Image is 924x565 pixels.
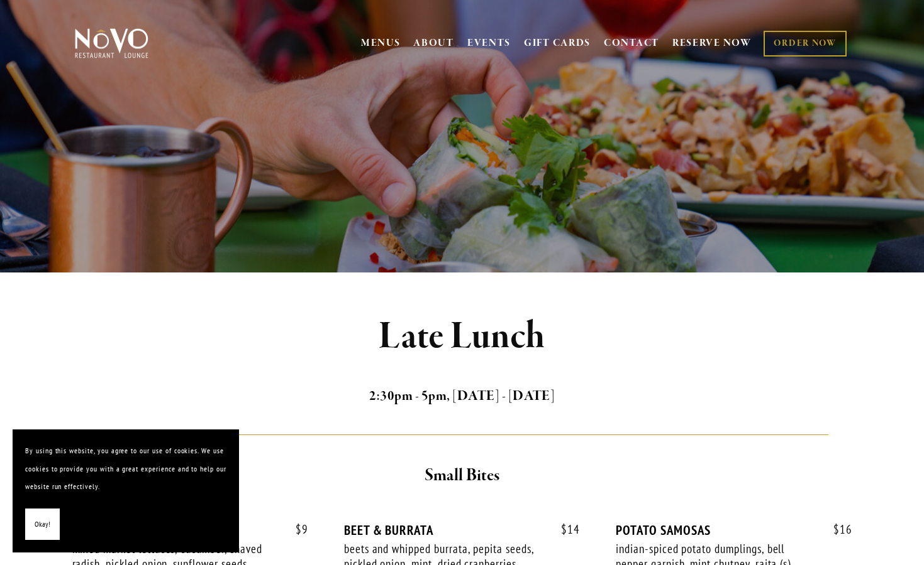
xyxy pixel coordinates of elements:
[344,522,580,538] div: BEET & BURRATA
[764,31,846,56] a: ORDER NOW
[548,522,580,537] span: 14
[616,522,852,538] div: POTATO SAMOSAS
[369,387,555,405] strong: 2:30pm - 5pm, [DATE] - [DATE]
[604,31,659,55] a: CONTACT
[35,515,50,534] span: Okay!
[25,442,226,496] p: By using this website, you agree to our use of cookies. We use cookies to provide you with a grea...
[467,37,511,50] a: EVENTS
[821,522,852,537] span: 16
[524,31,591,55] a: GIFT CARDS
[833,522,840,537] span: $
[379,313,545,360] strong: Late Lunch
[413,37,454,50] a: ABOUT
[425,465,499,487] strong: Small Bites
[672,31,752,55] a: RESERVE NOW
[296,522,302,537] span: $
[561,522,567,537] span: $
[361,37,401,50] a: MENUS
[283,522,308,537] span: 9
[25,508,60,541] button: Okay!
[13,429,239,552] section: Cookie banner
[72,28,151,59] img: Novo Restaurant &amp; Lounge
